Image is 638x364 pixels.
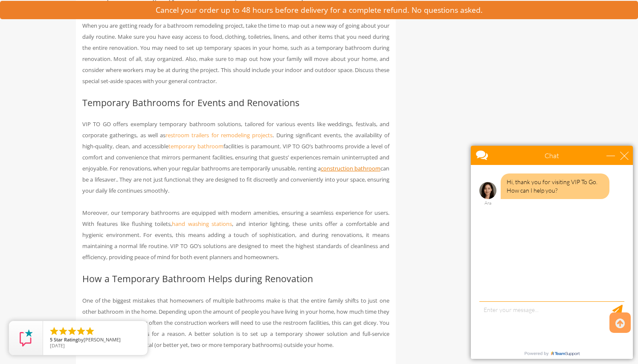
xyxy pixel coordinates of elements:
a: temporary bathroom [168,142,223,150]
li:  [67,326,77,336]
li:  [85,326,95,336]
a: hand washing stations [172,220,232,228]
li:  [76,326,86,336]
p: When you are getting ready for a bathroom remodeling project, take the time to map out a new way ... [82,20,389,87]
span: by [50,337,141,343]
span: [DATE] [50,342,65,349]
a: construction bathroom [321,165,380,172]
p: VIP TO GO offers exemplary temporary bathroom solutions, tailored for various events like wedding... [82,118,389,196]
iframe: Live Chat Box [466,141,638,364]
a: restroom trailers for remodeling projects [165,131,273,139]
li:  [49,326,59,336]
img: Review Rating [17,329,35,347]
h2: Temporary Bathrooms for Events and Renovations [82,98,389,107]
span: [PERSON_NAME] [84,336,121,343]
li:  [58,326,68,336]
h2: How a Temporary Bathroom Helps during Renovation [82,274,389,283]
span: 5 [50,336,52,343]
p: Moreover, our temporary bathrooms are equipped with modern amenities, ensuring a seamless experie... [82,207,389,263]
span: Star Rating [54,336,78,343]
p: One of the biggest mistakes that homeowners of multiple bathrooms make is that the entire family ... [82,295,389,350]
